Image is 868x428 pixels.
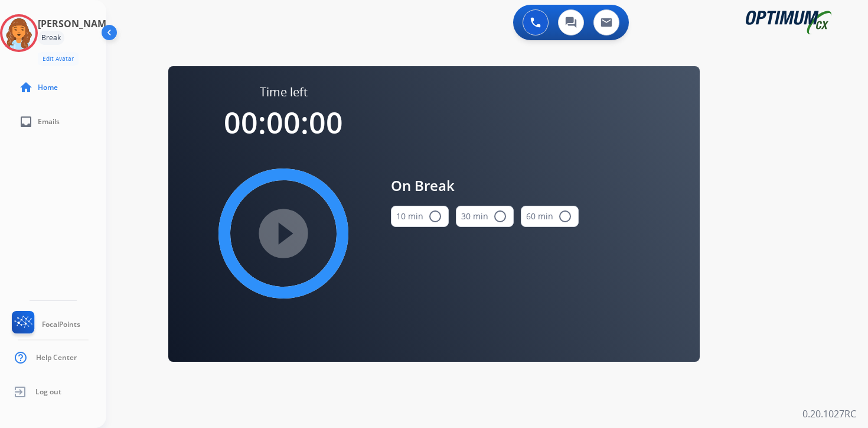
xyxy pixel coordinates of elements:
[38,31,64,45] div: Break
[19,115,33,129] mat-icon: inbox
[9,311,80,338] a: FocalPoints
[38,83,58,92] span: Home
[558,209,572,223] mat-icon: radio_button_unchecked
[802,407,856,421] p: 0.20.1027RC
[19,80,33,95] mat-icon: home
[391,175,579,196] span: On Break
[35,387,61,397] span: Log out
[391,206,449,227] button: 10 min
[36,353,77,362] span: Help Center
[260,84,308,100] span: Time left
[38,52,79,66] button: Edit Avatar
[2,17,35,50] img: avatar
[224,102,343,142] span: 00:00:00
[42,320,80,329] span: FocalPoints
[456,206,514,227] button: 30 min
[38,17,115,31] h3: [PERSON_NAME]
[493,209,507,223] mat-icon: radio_button_unchecked
[38,117,60,127] span: Emails
[521,206,579,227] button: 60 min
[428,209,442,223] mat-icon: radio_button_unchecked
